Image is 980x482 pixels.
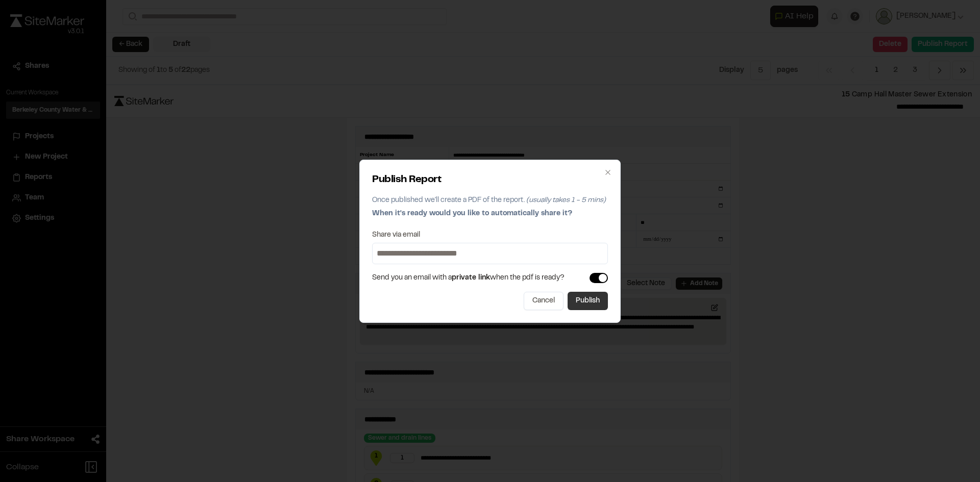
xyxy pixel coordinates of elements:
span: When it's ready would you like to automatically share it? [372,211,572,217]
p: Once published we'll create a PDF of the report. [372,195,608,206]
label: Share via email [372,232,420,239]
button: Cancel [524,292,563,310]
span: private link [452,275,490,281]
span: Send you an email with a when the pdf is ready? [372,272,565,284]
button: Publish [568,292,608,310]
h2: Publish Report [372,172,608,188]
span: (usually takes 1 - 5 mins) [526,197,606,204]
